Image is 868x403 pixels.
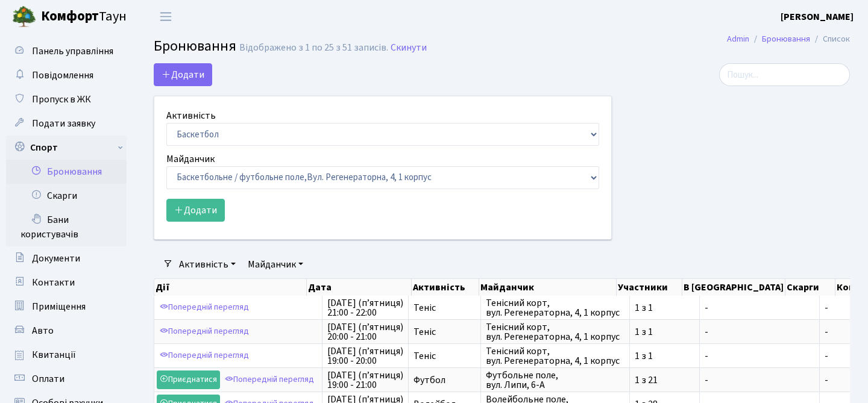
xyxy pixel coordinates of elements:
[41,7,127,27] span: Таун
[32,45,113,58] span: Панель управління
[154,279,307,296] th: Дії
[6,367,127,391] a: Оплати
[486,346,624,366] span: Тенісний корт, вул. Регенераторна, 4, 1 корпус
[174,254,241,275] a: Активність
[32,372,64,386] span: Оплати
[486,298,624,317] span: Тенісний корт, вул. Регенераторна, 4, 1 корпус
[157,346,252,365] a: Попередній перегляд
[705,303,814,313] span: -
[239,42,388,54] div: Відображено з 1 по 25 з 51 записів.
[635,327,694,337] span: 1 з 1
[32,252,80,265] span: Документи
[157,322,252,341] a: Попередній перегляд
[166,108,216,123] label: Активність
[243,254,308,275] a: Майданчик
[6,111,127,136] a: Подати заявку
[6,136,127,160] a: Спорт
[32,69,93,82] span: Повідомлення
[327,322,403,342] span: [DATE] (п’ятниця) 20:00 - 21:00
[705,327,814,337] span: -
[154,36,236,57] span: Бронювання
[6,270,127,295] a: Контакти
[414,375,476,385] span: Футбол
[32,276,75,289] span: Контакти
[486,370,624,390] span: Футбольне поле, вул. Липи, 6-А
[32,348,76,361] span: Квитанції
[327,370,403,390] span: [DATE] (п’ятниця) 19:00 - 21:00
[6,87,127,111] a: Пропуск в ЖК
[32,324,54,337] span: Авто
[414,351,476,361] span: Теніс
[825,327,867,337] span: -
[151,7,181,27] button: Переключити навігацію
[12,5,36,29] img: logo.png
[32,300,86,313] span: Приміщення
[6,343,127,367] a: Квитанції
[327,346,403,366] span: [DATE] (п’ятниця) 19:00 - 20:00
[705,375,814,385] span: -
[810,33,850,46] li: Список
[617,279,682,296] th: Участники
[414,303,476,313] span: Теніс
[154,63,212,86] button: Додати
[6,63,127,87] a: Повідомлення
[157,298,252,317] a: Попередній перегляд
[41,7,99,26] b: Комфорт
[781,10,854,23] b: [PERSON_NAME]
[705,351,814,361] span: -
[682,279,785,296] th: В [GEOGRAPHIC_DATA]
[6,246,127,270] a: Документи
[6,295,127,319] a: Приміщення
[412,279,479,296] th: Активність
[6,319,127,343] a: Авто
[785,279,835,296] th: Скарги
[391,42,427,54] a: Скинути
[479,279,617,296] th: Майданчик
[781,10,854,24] a: [PERSON_NAME]
[635,351,694,361] span: 1 з 1
[727,33,749,45] a: Admin
[166,199,225,222] button: Додати
[157,370,220,389] a: Приєднатися
[6,184,127,208] a: Скарги
[825,375,867,385] span: -
[635,303,694,313] span: 1 з 1
[825,351,867,361] span: -
[32,117,95,130] span: Подати заявку
[719,63,850,86] input: Пошук...
[486,322,624,342] span: Тенісний корт, вул. Регенераторна, 4, 1 корпус
[6,160,127,184] a: Бронювання
[635,375,694,385] span: 1 з 21
[414,327,476,337] span: Теніс
[327,298,403,317] span: [DATE] (п’ятниця) 21:00 - 22:00
[6,39,127,63] a: Панель управління
[6,208,127,246] a: Бани користувачів
[166,152,215,166] label: Майданчик
[762,33,810,45] a: Бронювання
[709,27,868,52] nav: breadcrumb
[825,303,867,313] span: -
[307,279,412,296] th: Дата
[32,93,91,106] span: Пропуск в ЖК
[222,370,317,389] a: Попередній перегляд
